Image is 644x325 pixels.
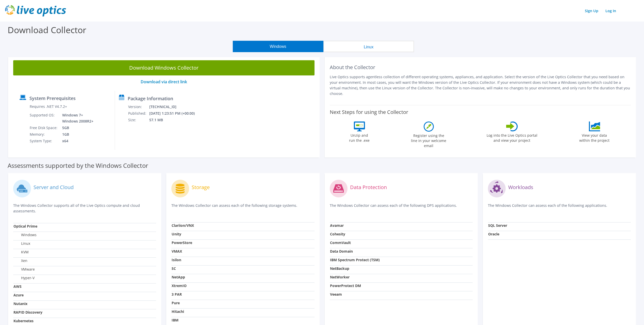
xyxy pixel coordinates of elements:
strong: Nutanix [13,301,27,306]
p: The Windows Collector can assess each of the following DPS applications. [330,203,473,213]
label: Download Collector [8,24,86,36]
strong: Kubernetes [13,318,34,323]
label: Assessments supported by the Windows Collector [8,163,148,168]
p: The Windows Collector supports all of the Live Optics compute and cloud assessments. [13,203,156,214]
td: 57.1 MB [149,117,202,123]
strong: Veeam [330,292,342,297]
label: System Prerequisites [29,96,76,101]
label: Hyper-V [13,275,35,280]
p: The Windows Collector can assess each of the following applications. [488,203,631,213]
label: Unzip and run the .exe [348,131,371,143]
td: 5GB [58,125,94,131]
strong: SC [172,266,176,271]
td: [DATE] 1:23:51 PM (+00:00) [149,110,202,117]
label: View your data within the project [576,131,613,143]
strong: 3 PAR [172,292,182,297]
strong: Hitachi [172,309,184,314]
td: Windows 7+ Windows 2008R2+ [58,112,94,125]
strong: Unity [172,232,181,236]
label: Next Steps for using the Collector [330,109,408,115]
strong: NetWorker [330,275,350,279]
label: KVM [13,250,29,255]
label: Storage [192,185,210,190]
td: x64 [58,138,94,144]
strong: RAPID Discovery [13,310,42,315]
label: Windows [13,232,37,237]
label: Log into the Live Optics portal and view your project [486,131,538,143]
td: [TECHNICAL_ID] [149,104,202,110]
strong: Clariion/VNX [172,223,194,228]
label: VMware [13,267,35,272]
h2: About the Collector [330,64,631,70]
label: Package Information [128,96,173,101]
button: Linux [323,41,414,52]
strong: Azure [13,293,24,297]
td: Memory: [29,131,58,138]
label: Data Protection [350,185,387,190]
strong: Cohesity [330,232,345,236]
strong: Data Domain [330,249,353,254]
a: Download via direct link [141,79,187,85]
img: live_optics_svg.svg [5,5,66,16]
label: Workloads [508,185,533,190]
p: Live Optics supports agentless collection of different operating systems, appliances, and applica... [330,74,631,96]
strong: VMAX [172,249,182,254]
strong: PowerProtect DM [330,283,361,288]
td: Size: [128,117,149,123]
strong: Avamar [330,223,344,228]
strong: IBM Spectrum Protect (TSM) [330,257,380,262]
td: Supported OS: [29,112,58,125]
strong: IBM [172,318,178,322]
td: Free Disk Space: [29,125,58,131]
strong: NetApp [172,275,185,279]
strong: NetBackup [330,266,349,271]
p: The Windows Collector can assess each of the following storage systems. [171,203,314,213]
td: Version: [128,104,149,110]
strong: Oracle [488,232,499,236]
a: Sign Up [582,7,601,14]
strong: AWS [13,284,22,289]
strong: XtremIO [172,283,187,288]
td: 1GB [58,131,94,138]
label: Register using the line in your welcome email [410,132,448,148]
a: Log In [603,7,619,14]
label: Linux [13,241,30,246]
a: Download Windows Collector [13,60,315,75]
label: Xen [13,258,27,263]
strong: Pure [172,300,180,305]
label: Server and Cloud [34,185,74,190]
td: System Type: [29,138,58,144]
strong: Isilon [172,257,181,262]
strong: CommVault [330,240,351,245]
label: Requires .NET V4.7.2+ [30,104,67,109]
strong: Optical Prime [13,224,37,229]
td: Published: [128,110,149,117]
strong: SQL Server [488,223,507,228]
button: Windows [233,41,323,52]
strong: PowerStore [172,240,192,245]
